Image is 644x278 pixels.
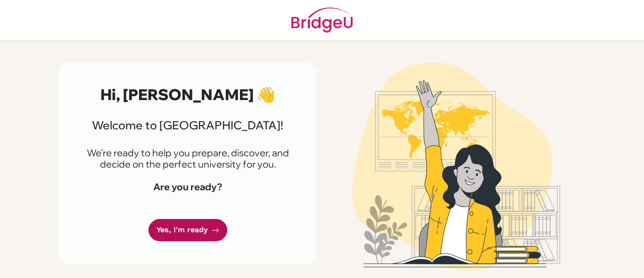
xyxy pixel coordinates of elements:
[149,219,227,241] a: Yes, I'm ready
[82,118,294,132] h3: Welcome to [GEOGRAPHIC_DATA]!
[82,181,294,193] h4: Are you ready?
[82,147,294,170] p: We're ready to help you prepare, discover, and decide on the perfect university for you.
[82,85,294,103] h2: Hi, [PERSON_NAME] 👋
